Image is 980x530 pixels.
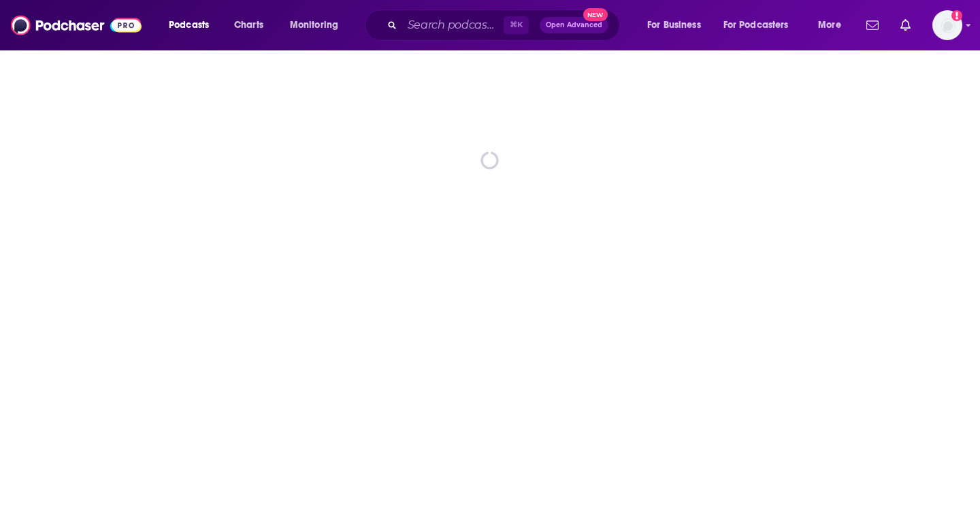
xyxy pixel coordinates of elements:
[169,16,209,35] span: Podcasts
[932,10,962,40] span: Logged in as hopeksander1
[290,16,338,35] span: Monitoring
[932,10,962,40] button: Show profile menu
[647,16,701,35] span: For Business
[504,16,529,34] span: ⌘ K
[11,12,142,38] img: Podchaser - Follow, Share and Rate Podcasts
[808,14,858,36] button: open menu
[540,17,608,33] button: Open AdvancedNew
[378,10,633,41] div: Search podcasts, credits, & more...
[402,14,504,36] input: Search podcasts, credits, & more...
[723,16,789,35] span: For Podcasters
[638,14,718,36] button: open menu
[932,10,962,40] img: User Profile
[818,16,841,35] span: More
[234,16,263,35] span: Charts
[895,14,916,37] a: Show notifications dropdown
[951,10,962,21] svg: Add a profile image
[546,22,602,29] span: Open Advanced
[225,14,272,36] a: Charts
[861,14,884,37] a: Show notifications dropdown
[583,8,608,21] span: New
[159,14,227,36] button: open menu
[280,14,356,36] button: open menu
[715,14,808,36] button: open menu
